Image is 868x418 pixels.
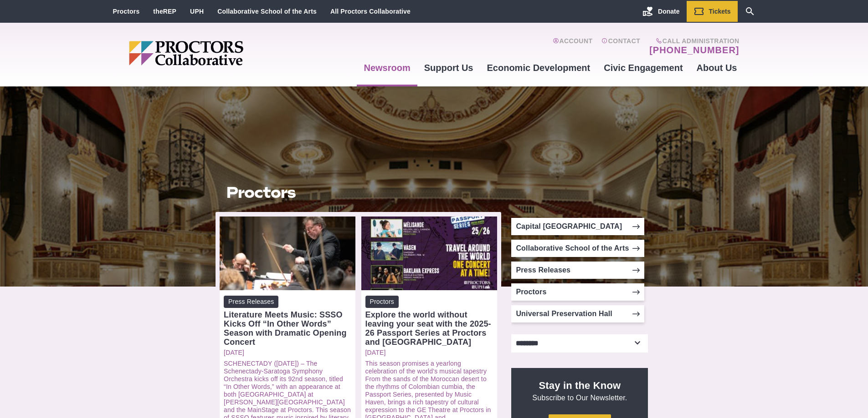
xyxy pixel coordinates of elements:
[511,240,644,257] a: Collaborative School of the Arts
[511,305,644,322] a: Universal Preservation Hall
[597,55,689,80] a: Civic Engagement
[553,37,592,55] a: Account
[649,45,739,55] a: [PHONE_NUMBER]
[226,184,491,201] h1: Proctors
[539,380,621,391] strong: Stay in the Know
[365,296,493,347] a: Proctors Explore the world without leaving your seat with the 2025-26 Passport Series at Proctors...
[690,55,744,80] a: About Us
[658,8,679,15] span: Donate
[709,8,731,15] span: Tickets
[224,349,351,357] a: [DATE]
[601,37,640,55] a: Contact
[480,55,597,80] a: Economic Development
[224,296,278,308] span: Press Releases
[224,296,351,347] a: Press Releases Literature Meets Music: SSSO Kicks Off “In Other Words” Season with Dramatic Openi...
[357,55,417,80] a: Newsroom
[738,1,762,22] a: Search
[511,218,644,235] a: Capital [GEOGRAPHIC_DATA]
[217,8,317,15] a: Collaborative School of the Arts
[365,296,399,308] span: Proctors
[129,41,313,65] img: Proctors logo
[417,55,480,80] a: Support Us
[511,262,644,279] a: Press Releases
[647,37,739,45] span: Call Administration
[330,8,411,15] a: All Proctors Collaborative
[687,1,738,22] a: Tickets
[113,8,140,15] a: Proctors
[190,8,204,15] a: UPH
[636,1,686,22] a: Donate
[153,8,176,15] a: theREP
[511,334,648,353] select: Select category
[522,379,637,403] p: Subscribe to Our Newsletter.
[365,349,493,357] a: [DATE]
[224,310,351,347] div: Literature Meets Music: SSSO Kicks Off “In Other Words” Season with Dramatic Opening Concert
[365,310,493,347] div: Explore the world without leaving your seat with the 2025-26 Passport Series at Proctors and [GEO...
[511,283,644,301] a: Proctors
